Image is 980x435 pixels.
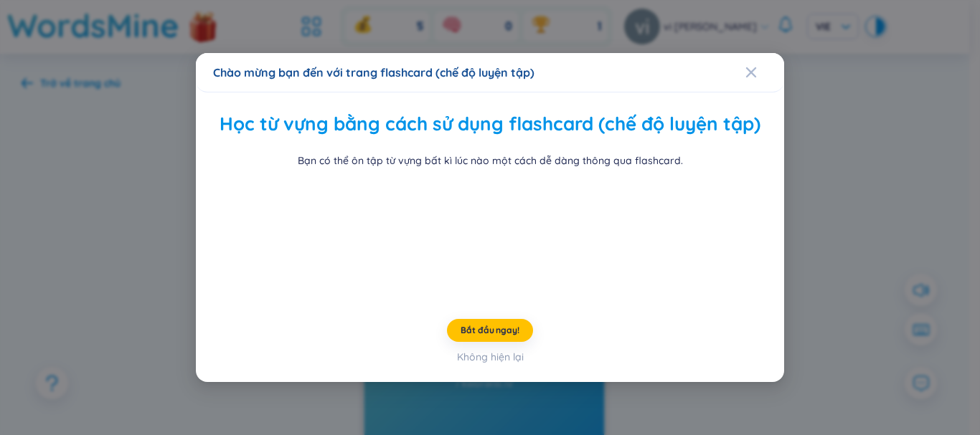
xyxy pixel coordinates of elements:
[213,64,767,80] div: Chào mừng bạn đến với trang flashcard (chế độ luyện tập)
[457,349,524,365] div: Không hiện lại
[298,153,683,168] div: Bạn có thể ôn tập từ vựng bất kì lúc nào một cách dễ dàng thông qua flashcard.
[217,110,764,139] h2: Học từ vựng bằng cách sử dụng flashcard (chế độ luyện tập)
[745,53,784,92] button: Close
[461,325,519,336] span: Bắt đầu ngay!
[447,319,533,342] button: Bắt đầu ngay!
